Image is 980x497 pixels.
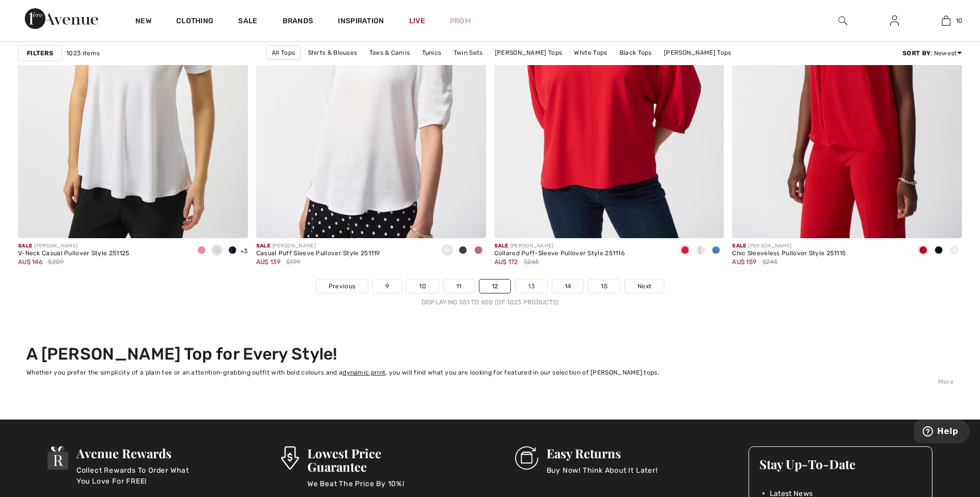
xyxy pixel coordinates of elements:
a: Black Tops [614,46,657,59]
div: [PERSON_NAME] [18,242,130,250]
div: Vanilla 30 [209,242,225,259]
div: : Newest [903,49,962,58]
span: Inspiration [338,17,384,27]
div: [PERSON_NAME] [256,242,380,250]
a: Previous [316,279,368,293]
h2: A [PERSON_NAME] Top for Every Style! [26,344,954,364]
div: Off White [693,242,708,259]
span: 10 [956,16,963,25]
div: Midnight Blue [225,242,240,259]
span: AU$ 139 [256,258,281,266]
div: Off White [946,242,962,259]
h3: Stay Up-To-Date [759,457,922,471]
div: Midnight Blue [455,242,471,259]
div: [PERSON_NAME] [732,242,846,250]
h3: Lowest Price Guarantee [307,446,437,473]
span: +3 [240,247,248,255]
a: [PERSON_NAME] Tops [659,46,736,59]
a: Brands [283,17,314,27]
img: My Info [890,14,899,27]
a: 9 [373,279,401,293]
a: dynamic print [343,369,385,376]
div: Radiant red [915,242,931,259]
span: Sale [494,243,508,249]
nav: Page navigation [18,279,962,307]
iframe: Opens a widget where you can find more information [914,420,970,445]
img: Lowest Price Guarantee [281,446,299,470]
a: Twin Sets [448,46,488,59]
a: 14 [552,279,584,293]
a: Live [409,15,425,26]
a: White Tops [569,46,612,59]
a: Tunics [417,46,447,59]
span: Previous [329,282,355,291]
div: Black [931,242,946,259]
p: Buy Now! Think About It Later! [547,465,658,486]
span: Sale [18,243,32,249]
span: AU$ 172 [494,258,518,266]
img: Avenue Rewards [48,446,68,470]
a: 10 [921,14,971,27]
a: 12 [479,279,511,293]
div: More [26,377,954,386]
p: Collect Rewards To Order What You Love For FREE! [76,465,203,486]
a: [PERSON_NAME] Tops [490,46,567,59]
div: Collared Puff-Sleeve Pullover Style 251116 [494,250,625,257]
div: Chic Sleeveless Pullover Style 251115 [732,250,846,257]
div: Bubble gum [194,242,209,259]
div: [PERSON_NAME] [494,242,625,250]
a: 13 [516,279,547,293]
div: Coastal blue [708,242,724,259]
div: Whether you prefer the simplicity of a plain tee or an attention-grabbing outfit with bold colour... [26,368,954,377]
a: Sale [238,17,257,27]
span: Sale [732,243,746,249]
span: $199 [286,257,300,267]
a: New [135,17,151,27]
img: My Bag [942,14,951,27]
div: Radiant red [677,242,693,259]
div: Bubble gum [471,242,486,259]
strong: Filters [27,49,53,58]
div: Vanilla [440,242,455,259]
h3: Easy Returns [547,446,658,460]
a: 11 [444,279,474,293]
span: $209 [48,257,64,267]
div: V-Neck Casual Pullover Style 251125 [18,250,130,257]
span: AU$ 146 [18,258,42,266]
a: 10 [407,279,439,293]
span: $245 [763,257,777,267]
a: 15 [588,279,620,293]
img: Easy Returns [515,446,538,470]
a: Prom [450,15,471,26]
div: Casual Puff Sleeve Pullover Style 251119 [256,250,380,257]
a: Clothing [176,17,213,27]
h3: Avenue Rewards [76,446,203,460]
a: Sign In [882,14,907,27]
span: AU$ 159 [732,258,756,266]
span: Sale [256,243,270,249]
div: Displaying 551 to 600 (of 1023 products) [18,298,962,307]
span: $265 [524,257,539,267]
a: Tees & Camis [364,46,415,59]
strong: Sort By [903,50,930,57]
img: search the website [838,14,847,27]
span: 1023 items [66,49,100,58]
img: 1ère Avenue [25,8,98,29]
a: Next [625,279,664,293]
a: All Tops [266,45,301,60]
span: Next [637,282,651,291]
a: Shirts & Blouses [303,46,363,59]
